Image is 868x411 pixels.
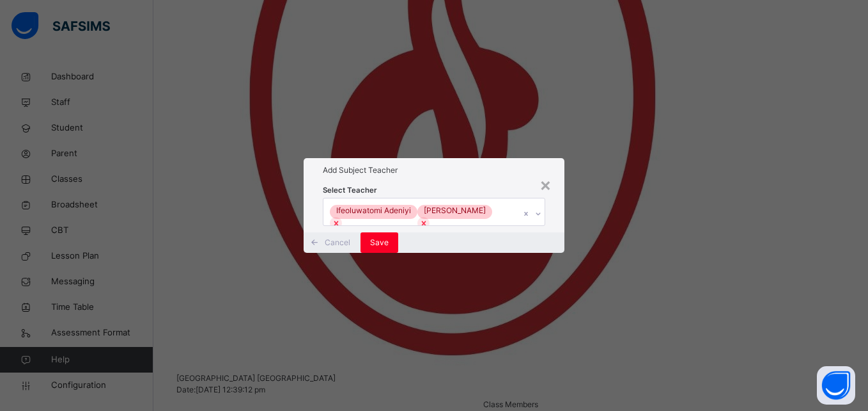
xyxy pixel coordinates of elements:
span: Select Teacher [323,185,377,196]
div: Ifeoluwatomi Adeniyi [330,205,417,216]
button: Open asap [817,366,855,405]
div: [PERSON_NAME] [417,205,492,216]
span: Save [370,237,389,248]
div: × [539,171,552,198]
span: Cancel [325,237,350,248]
h1: Add Subject Teacher [323,165,545,176]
